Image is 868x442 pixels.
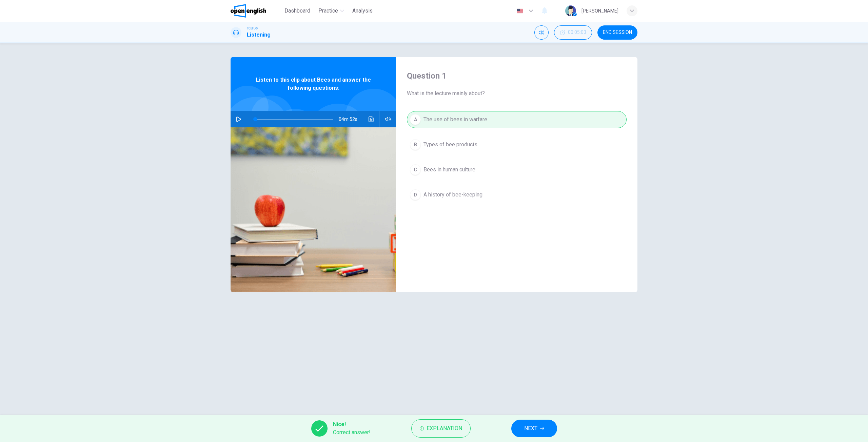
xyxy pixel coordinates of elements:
div: Hide [554,25,592,40]
img: OpenEnglish logo [231,4,266,18]
span: NEXT [524,424,537,433]
img: Profile picture [565,5,576,16]
span: Correct answer! [333,428,371,437]
button: Click to see the audio transcription [366,111,377,127]
span: Dashboard [284,7,310,15]
span: 00:05:03 [568,30,586,35]
h1: Listening [247,31,271,39]
button: Practice [316,5,347,17]
span: Explanation [427,424,462,433]
h4: Question 1 [407,70,627,81]
div: Mute [534,25,549,40]
button: 00:05:03 [554,25,592,40]
button: Explanation [411,419,471,438]
div: [PERSON_NAME] [581,7,618,15]
a: OpenEnglish logo [231,4,282,18]
span: END SESSION [603,30,632,35]
button: Dashboard [282,5,313,17]
button: END SESSION [597,25,637,40]
span: Analysis [352,7,373,15]
span: Listen to this clip about Bees and answer the following questions: [253,76,374,92]
span: Practice [318,7,338,15]
img: Listen to this clip about Bees and answer the following questions: [231,127,396,292]
img: en [516,8,524,14]
span: Nice! [333,420,371,428]
span: What is the lecture mainly about? [407,89,627,98]
span: 04m 52s [339,111,363,127]
button: NEXT [511,420,557,437]
span: TOEFL® [247,26,258,31]
button: Analysis [350,5,375,17]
